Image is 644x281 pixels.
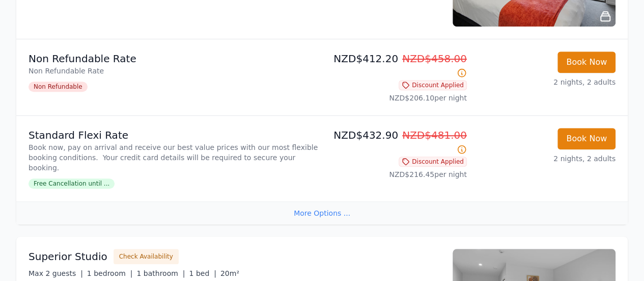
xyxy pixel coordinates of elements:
[402,53,467,65] span: NZD$458.00
[189,269,216,277] span: 1 bed |
[16,201,628,224] div: More Options ...
[29,82,88,92] span: Non Refundable
[326,128,467,157] p: NZD$432.90
[557,128,615,149] button: Book Now
[29,128,318,142] p: Standard Flexi Rate
[29,249,107,264] h3: Superior Studio
[475,77,615,87] p: 2 nights, 2 adults
[114,249,179,264] button: Check Availability
[326,169,467,180] p: NZD$216.45 per night
[87,269,133,277] span: 1 bedroom |
[399,157,467,167] span: Discount Applied
[29,269,83,277] span: Max 2 guests |
[326,52,467,80] p: NZD$412.20
[399,80,467,90] span: Discount Applied
[326,93,467,103] p: NZD$206.10 per night
[220,269,239,277] span: 20m²
[557,52,615,73] button: Book Now
[29,52,318,66] p: Non Refundable Rate
[136,269,185,277] span: 1 bathroom |
[402,129,467,141] span: NZD$481.00
[475,154,615,164] p: 2 nights, 2 adults
[29,142,318,173] p: Book now, pay on arrival and receive our best value prices with our most flexible booking conditi...
[29,66,318,76] p: Non Refundable Rate
[29,178,115,189] span: Free Cancellation until ...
